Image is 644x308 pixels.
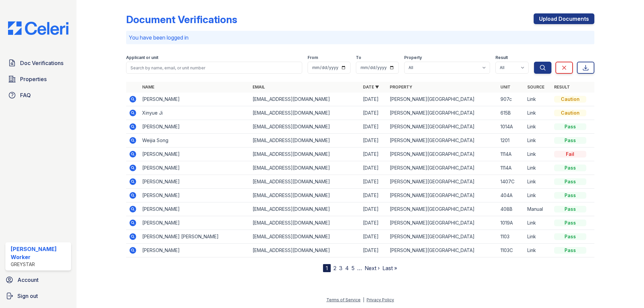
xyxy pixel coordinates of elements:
td: [PERSON_NAME][GEOGRAPHIC_DATA] [387,93,497,106]
td: Link [525,175,551,189]
td: [EMAIL_ADDRESS][DOMAIN_NAME] [250,230,360,244]
a: Source [527,84,544,89]
label: From [308,55,318,60]
div: [PERSON_NAME] Worker [11,245,68,261]
a: Sign out [3,289,74,303]
td: [DATE] [360,189,387,202]
a: FAQ [5,88,71,102]
td: Xinyue Ji [140,106,250,120]
a: Terms of Service [326,297,361,302]
div: | [363,297,364,302]
a: Doc Verifications [5,56,71,70]
label: Property [404,55,422,60]
td: Link [525,106,551,120]
td: [PERSON_NAME] [140,93,250,106]
td: [EMAIL_ADDRESS][DOMAIN_NAME] [250,106,360,120]
td: [PERSON_NAME][GEOGRAPHIC_DATA] [387,216,497,230]
div: Pass [554,206,586,212]
span: Account [17,276,39,284]
td: [DATE] [360,93,387,106]
td: [DATE] [360,161,387,175]
a: 3 [339,265,342,271]
td: [EMAIL_ADDRESS][DOMAIN_NAME] [250,120,360,134]
td: 1201 [498,134,525,147]
td: [EMAIL_ADDRESS][DOMAIN_NAME] [250,216,360,230]
td: 1114A [498,161,525,175]
a: Next › [365,265,380,271]
label: Result [495,55,508,60]
td: [PERSON_NAME] [140,175,250,189]
a: Property [390,84,412,89]
label: To [356,55,361,60]
td: [DATE] [360,175,387,189]
td: [PERSON_NAME][GEOGRAPHIC_DATA] [387,230,497,244]
td: [DATE] [360,244,387,257]
span: Doc Verifications [20,59,63,67]
td: [EMAIL_ADDRESS][DOMAIN_NAME] [250,175,360,189]
td: [DATE] [360,147,387,161]
td: [DATE] [360,202,387,216]
div: Pass [554,220,586,226]
div: Pass [554,178,586,185]
td: [PERSON_NAME] [140,244,250,257]
a: Email [253,84,265,89]
div: Pass [554,137,586,144]
td: Link [525,120,551,134]
p: You have been logged in [129,34,592,42]
td: [EMAIL_ADDRESS][DOMAIN_NAME] [250,202,360,216]
td: [EMAIL_ADDRESS][DOMAIN_NAME] [250,93,360,106]
span: Sign out [17,292,38,300]
label: Applicant or unit [126,55,158,60]
span: … [357,264,362,272]
td: Link [525,216,551,230]
div: Caution [554,96,586,103]
td: Link [525,93,551,106]
td: [DATE] [360,134,387,147]
td: 1103 [498,230,525,244]
td: [PERSON_NAME][GEOGRAPHIC_DATA] [387,161,497,175]
td: 1014A [498,120,525,134]
td: [PERSON_NAME] [PERSON_NAME] [140,230,250,244]
a: 2 [333,265,336,271]
a: Last » [382,265,397,271]
td: [PERSON_NAME] [140,120,250,134]
a: Date ▼ [363,84,379,89]
td: Link [525,244,551,257]
div: Fail [554,151,586,158]
td: 408B [498,202,525,216]
td: [PERSON_NAME][GEOGRAPHIC_DATA] [387,106,497,120]
td: Link [525,230,551,244]
span: Properties [20,75,47,83]
td: [DATE] [360,106,387,120]
td: [PERSON_NAME][GEOGRAPHIC_DATA] [387,120,497,134]
td: [EMAIL_ADDRESS][DOMAIN_NAME] [250,161,360,175]
td: [PERSON_NAME] [140,161,250,175]
td: 1114A [498,147,525,161]
span: FAQ [20,91,31,99]
a: Account [3,273,74,287]
td: [PERSON_NAME][GEOGRAPHIC_DATA] [387,175,497,189]
a: Unit [500,84,511,89]
td: Weijia Song [140,134,250,147]
div: Pass [554,247,586,254]
td: 404A [498,189,525,202]
td: Manual [525,202,551,216]
a: Properties [5,72,71,86]
td: Link [525,161,551,175]
div: Pass [554,165,586,171]
a: Upload Documents [534,13,594,24]
a: Result [554,84,570,89]
td: 1103C [498,244,525,257]
td: [DATE] [360,230,387,244]
div: Pass [554,123,586,130]
td: [PERSON_NAME][GEOGRAPHIC_DATA] [387,202,497,216]
td: [PERSON_NAME][GEOGRAPHIC_DATA] [387,147,497,161]
td: 615B [498,106,525,120]
td: [EMAIL_ADDRESS][DOMAIN_NAME] [250,134,360,147]
td: [PERSON_NAME] [140,189,250,202]
div: Pass [554,192,586,199]
div: Document Verifications [126,13,237,25]
div: Greystar [11,261,68,268]
td: Link [525,147,551,161]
